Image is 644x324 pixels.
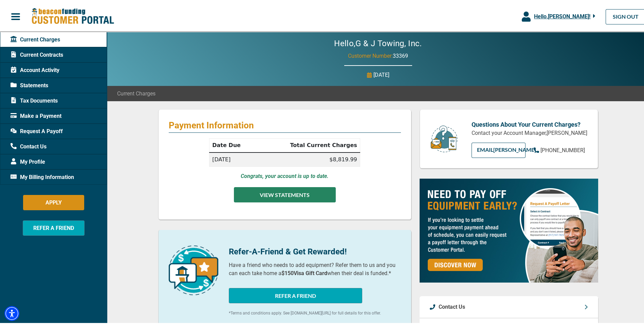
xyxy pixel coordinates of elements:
[11,50,63,58] span: Current Contracts
[281,269,327,275] b: $150 Visa Gift Card
[234,186,336,201] button: VIEW STATEMENTS
[373,70,389,78] p: [DATE]
[534,12,590,18] span: Hello, [PERSON_NAME] !
[439,302,465,310] p: Contact Us
[241,171,329,179] p: Congrats, your account is up to date.
[11,172,74,180] span: My Billing Information
[11,80,48,88] span: Statements
[117,88,155,96] span: Current Charges
[11,95,58,104] span: Tax Documents
[540,146,585,152] span: [PHONE_NUMBER]
[169,119,401,129] p: Payment Information
[229,287,362,302] button: REFER A FRIEND
[11,34,60,42] span: Current Charges
[4,305,19,320] div: Accessibility Menu
[429,124,459,152] img: customer-service.png
[472,141,526,157] a: EMAIL[PERSON_NAME]
[472,119,588,128] p: Questions About Your Current Charges?
[209,137,258,151] th: Date Due
[257,137,360,151] th: Total Current Charges
[31,6,114,24] img: Beacon Funding Customer Portal Logo
[11,141,47,149] span: Contact Us
[257,151,360,165] td: $8,819.99
[209,151,258,165] td: [DATE]
[348,51,393,58] span: Customer Number:
[11,111,61,119] span: Make a Payment
[11,157,45,165] span: My Profile
[11,126,63,134] span: Request A Payoff
[11,65,59,73] span: Account Activity
[472,128,588,136] p: Contact your Account Manager, [PERSON_NAME]
[229,244,401,256] p: Refer-A-Friend & Get Rewarded!
[229,309,401,315] p: *Terms and conditions apply. See [DOMAIN_NAME][URL] for full details for this offer.
[23,194,84,209] button: APPLY
[229,260,401,276] p: Have a friend who needs to add equipment? Refer them to us and you can each take home a when thei...
[314,37,442,47] h2: Hello, G & J Towing, Inc.
[420,177,598,281] img: payoff-ad-px.jpg
[393,51,408,58] span: 33369
[23,219,85,234] button: REFER A FRIEND
[534,145,585,153] a: [PHONE_NUMBER]
[169,244,218,294] img: refer-a-friend-icon.png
